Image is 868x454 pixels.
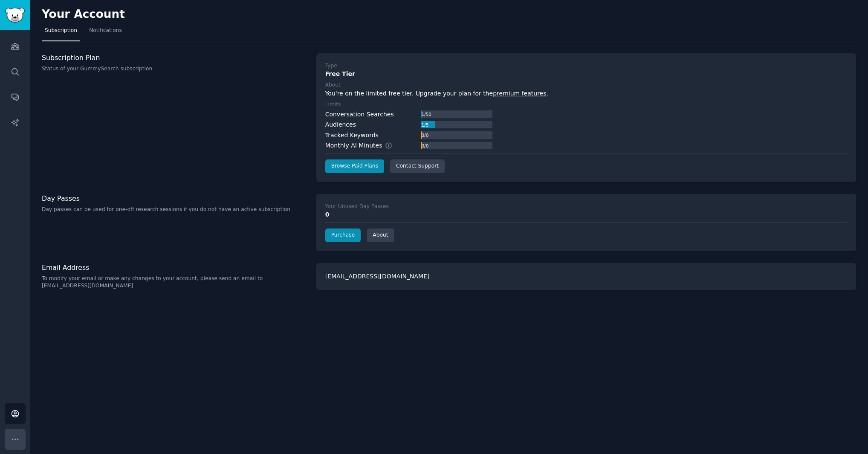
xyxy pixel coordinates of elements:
div: Tracked Keywords [325,131,379,140]
div: 0 [325,210,847,219]
div: Audiences [325,120,356,129]
a: premium features [493,90,546,97]
h3: Email Address [42,263,307,272]
div: Type [325,62,337,70]
div: [EMAIL_ADDRESS][DOMAIN_NAME] [316,263,856,290]
div: Your Unused Day Passes [325,203,389,211]
a: Notifications [86,24,125,41]
div: 0 / 0 [421,131,429,139]
div: Conversation Searches [325,110,394,119]
div: 1 / 5 [421,121,429,129]
div: Monthly AI Minutes [325,141,402,150]
a: About [367,228,394,242]
p: To modify your email or make any changes to your account, please send an email to [EMAIL_ADDRESS]... [42,275,307,290]
span: Subscription [45,27,77,35]
a: Contact Support [390,159,445,173]
p: Day passes can be used for one-off research sessions if you do not have an active subscription [42,206,307,214]
h3: Subscription Plan [42,53,307,62]
a: Purchase [325,228,361,242]
div: About [325,81,341,89]
h2: Your Account [42,8,125,21]
a: Subscription [42,24,80,41]
div: 1 / 50 [421,110,432,118]
div: 0 / 0 [421,142,429,150]
h3: Day Passes [42,194,307,203]
p: Status of your GummySearch subscription [42,65,307,73]
img: GummySearch logo [5,8,25,23]
a: Browse Paid Plans [325,159,384,173]
div: Limits [325,101,341,109]
span: Notifications [89,27,122,35]
div: Free Tier [325,69,847,78]
div: You're on the limited free tier. Upgrade your plan for the . [325,89,847,98]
